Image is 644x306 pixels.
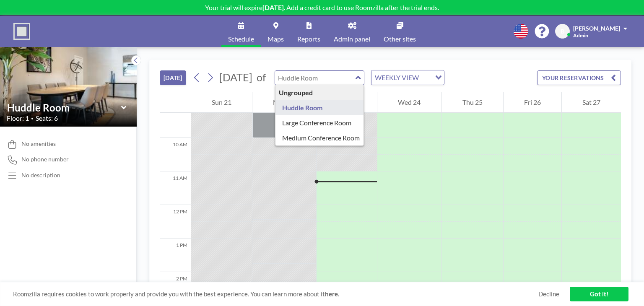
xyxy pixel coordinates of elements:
[160,104,191,138] div: 9 AM
[442,92,503,113] div: Thu 25
[221,16,261,47] a: Schedule
[377,16,423,47] a: Other sites
[160,239,191,272] div: 1 PM
[537,70,621,85] button: YOUR RESERVATIONS
[21,171,60,179] div: No description
[31,116,34,121] span: •
[421,72,430,83] input: Search for option
[291,16,327,47] a: Reports
[538,290,559,298] a: Decline
[573,25,620,32] span: [PERSON_NAME]
[325,290,339,298] a: here.
[562,92,621,113] div: Sat 27
[275,115,364,130] div: Large Conference Room
[21,140,56,148] span: No amenities
[36,114,58,122] span: Seats: 6
[7,114,29,122] span: Floor: 1
[160,70,186,85] button: [DATE]
[297,36,320,42] span: Reports
[275,85,364,100] div: Ungrouped
[262,3,284,11] b: [DATE]
[261,16,291,47] a: Maps
[334,36,370,42] span: Admin panel
[371,70,444,85] div: Search for option
[219,71,252,83] span: [DATE]
[252,92,316,113] div: Mon 22
[7,101,121,114] input: Huddle Room
[160,272,191,306] div: 2 PM
[384,36,416,42] span: Other sites
[327,16,377,47] a: Admin panel
[228,36,254,42] span: Schedule
[160,171,191,205] div: 11 AM
[21,156,69,163] span: No phone number
[267,36,284,42] span: Maps
[257,71,266,84] span: of
[504,92,561,113] div: Fri 26
[377,92,441,113] div: Wed 24
[160,205,191,239] div: 12 PM
[373,72,421,83] span: WEEKLY VIEW
[191,92,252,113] div: Sun 21
[160,138,191,171] div: 10 AM
[275,130,364,145] div: Medium Conference Room
[570,287,628,301] a: Got it!
[561,28,564,35] span: B
[573,32,588,39] span: Admin
[13,23,30,40] img: organization-logo
[275,71,356,85] input: Huddle Room
[275,100,364,115] div: Huddle Room
[13,290,538,298] span: Roomzilla requires cookies to work properly and provide you with the best experience. You can lea...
